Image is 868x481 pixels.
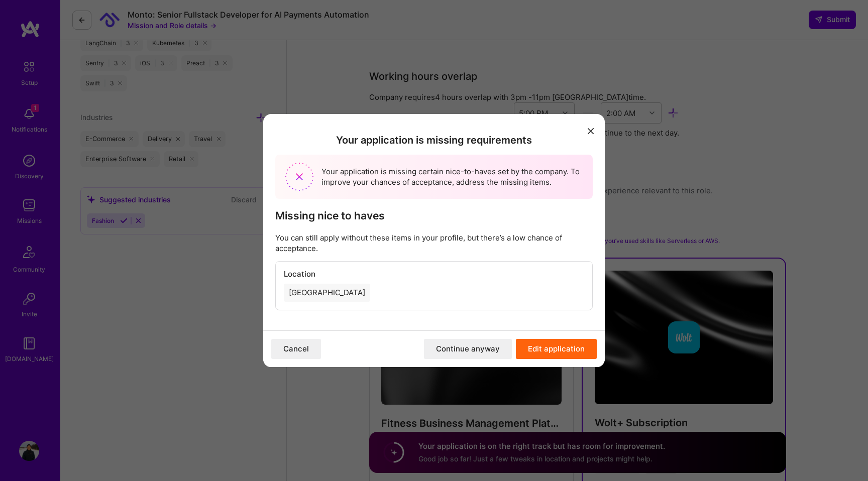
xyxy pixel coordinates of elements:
[284,270,584,279] h4: Location
[263,114,605,367] div: modal
[275,209,593,222] h3: Missing nice to haves
[588,128,594,134] i: icon Close
[424,339,512,359] button: Continue anyway
[285,163,313,191] img: Missing requirements
[275,155,593,199] div: Your application is missing certain nice-to-haves set by the company. To improve your chances of ...
[516,339,597,359] button: Edit application
[271,339,321,359] button: Cancel
[284,284,370,302] div: [GEOGRAPHIC_DATA]
[275,134,593,146] h2: Your application is missing requirements
[275,232,593,254] p: You can still apply without these items in your profile, but there’s a low chance of acceptance.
